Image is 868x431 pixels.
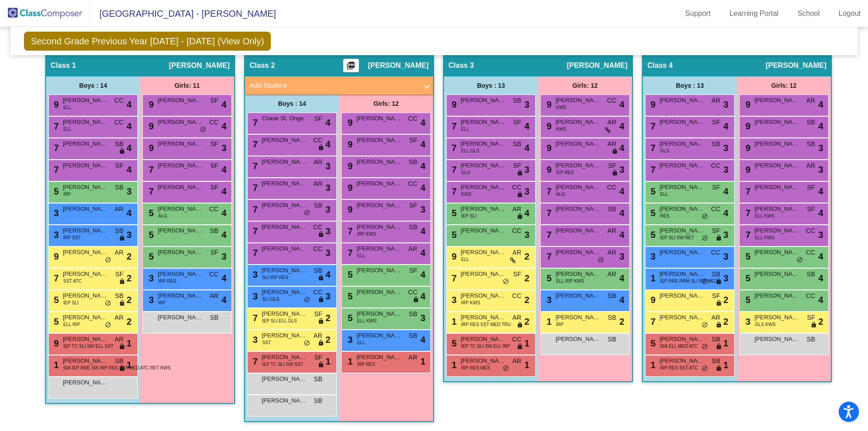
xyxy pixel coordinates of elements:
span: [PERSON_NAME] [660,204,705,213]
span: Class 4 [647,61,673,70]
span: [PERSON_NAME] [660,118,705,127]
span: [PERSON_NAME] [755,118,800,127]
span: [PERSON_NAME] [357,179,402,188]
span: 3 [723,141,728,155]
span: [PERSON_NAME] [556,96,601,105]
span: 7 [250,226,258,236]
span: 3 [127,228,132,242]
span: AR [807,161,815,171]
span: ELL KWS [755,234,774,241]
span: [PERSON_NAME] [158,226,203,235]
span: 4 [619,119,624,133]
span: do_not_disturb_alt [304,209,310,217]
span: 7 [250,183,258,193]
span: 7 [544,208,552,218]
span: 5 [449,208,457,218]
span: [PERSON_NAME] [660,226,705,235]
span: SF [608,161,616,171]
span: 7 [743,208,750,218]
span: AR [712,96,720,105]
span: [PERSON_NAME] [357,201,402,210]
span: 4 [619,206,624,220]
span: IEP RES [556,169,574,176]
span: [PERSON_NAME] [461,248,506,257]
span: 4 [127,98,132,111]
span: SB [115,226,123,236]
span: [PERSON_NAME] [63,248,108,257]
div: Girls: 11 [140,76,234,95]
span: AR [314,179,322,189]
span: SF [807,204,815,214]
span: AR [608,226,616,236]
span: CC [209,204,218,214]
span: [PERSON_NAME] [357,136,402,145]
span: [PERSON_NAME] [660,96,705,105]
span: 4 [325,137,330,151]
span: [PERSON_NAME] [158,139,203,148]
span: [PERSON_NAME] [461,226,506,235]
span: 4 [619,98,624,111]
span: IRP [63,191,71,198]
span: SB [314,201,322,210]
span: Chase St. Onge [262,114,307,123]
span: Class 2 [250,61,275,70]
span: 9 [345,183,353,193]
span: [PERSON_NAME] [158,161,203,170]
span: SF [210,139,218,149]
span: 7 [250,204,258,214]
span: IRP SST [63,234,81,241]
span: 4 [818,206,823,220]
span: 7 [146,186,154,196]
span: [PERSON_NAME] [660,139,705,148]
span: KWS [556,126,566,133]
mat-expansion-panel-header: Add Student [245,76,433,95]
span: CC [114,96,123,105]
span: 3 [52,208,59,218]
span: [PERSON_NAME] [755,183,800,192]
span: [PERSON_NAME] [461,118,506,127]
span: 3 [524,185,529,198]
span: 9 [146,99,154,109]
span: 5 [146,230,154,240]
span: SB [608,204,616,214]
span: 3 [222,250,226,263]
span: SF [712,183,720,192]
span: 7 [648,143,656,153]
span: [PERSON_NAME] [158,248,203,257]
span: SF [409,201,417,210]
span: [PERSON_NAME] [63,118,108,127]
span: 7 [52,143,59,153]
span: RES [660,213,670,219]
span: Class 3 [448,61,474,70]
span: 5 [52,186,59,196]
span: 7 [648,165,656,175]
span: [PERSON_NAME] [755,248,800,257]
span: [PERSON_NAME] [158,96,203,105]
span: AR [115,248,123,257]
span: do_not_disturb_alt [702,213,708,220]
span: KWS [556,104,566,111]
span: [PERSON_NAME] [63,96,108,105]
span: 2 [127,250,132,263]
span: SB [513,139,521,149]
a: School [790,6,827,21]
div: Girls: 12 [538,76,632,95]
span: CC [806,248,815,257]
span: IRP KWS [357,231,376,237]
span: 3 [325,181,330,194]
a: Learning Portal [722,6,786,21]
span: [PERSON_NAME] [63,204,108,213]
span: [PERSON_NAME] [755,96,800,105]
span: CC [512,183,521,192]
span: AR [608,248,616,257]
span: SF [210,248,218,257]
span: GLS [461,169,470,176]
span: IEP SLI [461,213,476,219]
span: AR [314,157,322,167]
span: 7 [449,165,457,175]
div: Girls: 12 [339,95,433,113]
span: 4 [818,185,823,198]
span: 4 [619,185,624,198]
span: lock [517,213,523,220]
span: ELL [461,126,469,133]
